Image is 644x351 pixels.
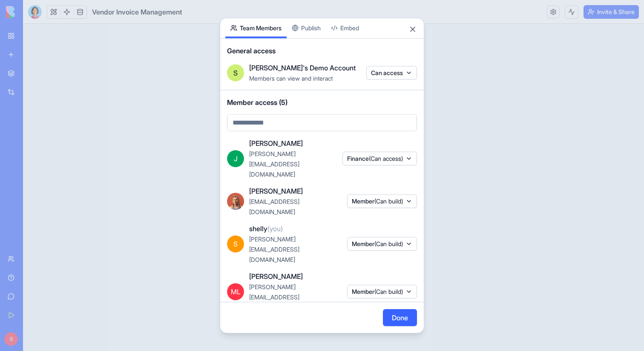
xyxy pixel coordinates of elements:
[227,283,244,300] span: ML
[249,283,299,310] span: [PERSON_NAME][EMAIL_ADDRESS][DOMAIN_NAME]
[383,309,417,326] button: Done
[366,66,417,79] button: Can access
[249,235,299,263] span: [PERSON_NAME][EMAIL_ADDRESS][DOMAIN_NAME]
[369,154,403,162] span: (Can access)
[249,62,356,73] span: [PERSON_NAME]'s Demo Account
[287,18,326,38] button: Publish
[225,18,287,38] button: Team Members
[249,223,283,233] span: shelly
[347,154,403,162] span: Finance
[227,45,417,55] span: General access
[249,138,303,148] span: [PERSON_NAME]
[408,25,417,33] button: Close
[342,151,417,165] button: Finance(Can access)
[347,284,417,298] button: Member(Can build)
[249,271,303,281] span: [PERSON_NAME]
[352,287,403,296] span: Member
[227,235,244,252] span: S
[347,237,417,250] button: Member(Can build)
[227,150,244,167] span: J
[352,239,403,248] span: Member
[249,150,299,177] span: [PERSON_NAME][EMAIL_ADDRESS][DOMAIN_NAME]
[374,240,403,247] span: (Can build)
[249,186,303,196] span: [PERSON_NAME]
[249,74,333,81] span: Members can view and interact
[249,197,299,215] span: [EMAIL_ADDRESS][DOMAIN_NAME]
[326,18,364,38] button: Embed
[347,194,417,208] button: Member(Can build)
[374,197,403,204] span: (Can build)
[267,224,283,232] span: (you)
[374,287,403,295] span: (Can build)
[233,67,238,78] span: S
[227,97,417,107] span: Member access (5)
[352,197,403,205] span: Member
[227,192,244,209] img: Marina_gj5dtt.jpg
